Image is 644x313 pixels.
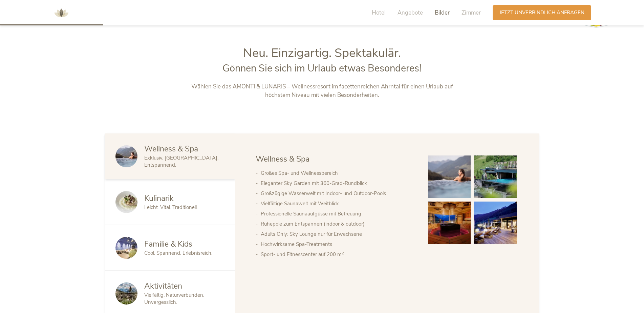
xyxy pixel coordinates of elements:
[342,251,344,256] sup: 2
[51,3,71,23] img: AMONTI & LUNARIS Wellnessresort
[261,249,414,259] li: Sport- und Fitnesscenter auf 200 m
[144,239,192,249] span: Familie & Kids
[261,239,414,249] li: Hochwirksame Spa-Treatments
[261,178,414,188] li: Eleganter Sky Garden mit 360-Grad-Rundblick
[499,9,584,16] span: Jetzt unverbindlich anfragen
[261,229,414,239] li: Adults Only: Sky Lounge nur für Erwachsene
[144,292,204,306] span: Vielfältig. Naturverbunden. Unvergesslich.
[144,204,198,211] span: Leicht. Vital. Traditionell.
[372,9,386,17] span: Hotel
[181,82,464,100] p: Wählen Sie das AMONTI & LUNARIS – Wellnessresort im facettenreichen Ahrntal für einen Urlaub auf ...
[261,168,414,178] li: Großes Spa- und Wellnessbereich
[144,193,174,204] span: Kulinarik
[243,45,401,61] span: Neu. Einzigartig. Spektakulär.
[51,10,71,15] a: AMONTI & LUNARIS Wellnessresort
[261,219,414,229] li: Ruhepole zum Entspannen (indoor & outdoor)
[144,250,212,256] span: Cool. Spannend. Erlebnisreich.
[461,9,481,17] span: Zimmer
[144,281,182,291] span: Aktivitäten
[256,154,309,164] span: Wellness & Spa
[398,9,423,17] span: Angebote
[261,199,414,209] li: Vielfältige Saunawelt mit Weitblick
[261,209,414,219] li: Professionelle Saunaaufgüsse mit Betreuung
[222,62,422,75] span: Gönnen Sie sich im Urlaub etwas Besonderes!
[144,154,218,168] span: Exklusiv. [GEOGRAPHIC_DATA]. Entspannend.
[261,188,414,199] li: Großzügige Wasserwelt mit Indoor- und Outdoor-Pools
[144,144,198,154] span: Wellness & Spa
[435,9,450,17] span: Bilder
